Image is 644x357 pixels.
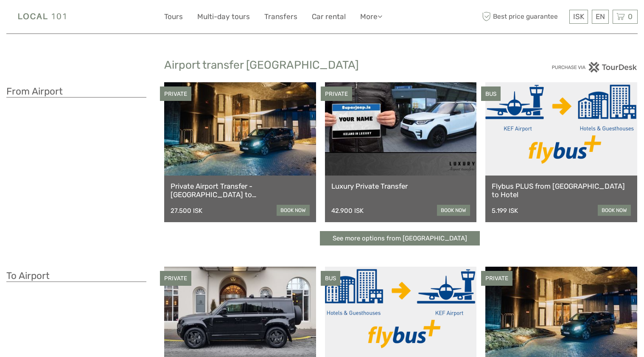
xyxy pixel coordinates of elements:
h3: To Airport [6,270,146,282]
a: Multi-day tours [197,11,250,23]
a: Luxury Private Transfer [331,182,470,190]
div: PRIVATE [160,86,191,101]
div: 42.900 ISK [331,207,364,215]
div: PRIVATE [321,86,352,101]
a: Tours [164,11,183,23]
span: 0 [627,12,634,21]
div: PRIVATE [160,271,191,286]
h2: Airport transfer [GEOGRAPHIC_DATA] [164,59,480,72]
div: BUS [321,271,340,286]
span: ISK [573,12,584,21]
div: PRIVATE [481,271,512,286]
h3: From Airport [6,86,146,98]
a: More [360,11,382,23]
div: BUS [481,86,501,101]
div: 27.500 ISK [171,207,202,215]
img: PurchaseViaTourDesk.png [552,62,638,73]
div: EN [592,10,609,24]
div: 5.199 ISK [492,207,518,215]
a: Transfers [264,11,297,23]
a: book now [277,205,310,216]
a: Car rental [312,11,346,23]
img: Local 101 [6,6,79,27]
a: book now [598,205,631,216]
a: Flybus PLUS from [GEOGRAPHIC_DATA] to Hotel [492,182,631,199]
a: Private Airport Transfer - [GEOGRAPHIC_DATA] to [GEOGRAPHIC_DATA] [171,182,310,199]
span: Best price guarantee [480,10,567,24]
a: See more options from [GEOGRAPHIC_DATA] [320,231,480,246]
a: book now [437,205,470,216]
